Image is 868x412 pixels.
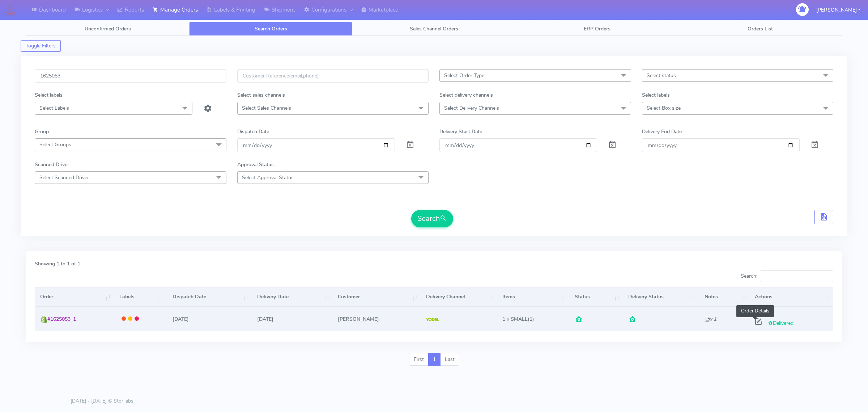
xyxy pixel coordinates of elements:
[647,72,676,79] span: Select status
[705,316,716,323] i: x 1
[584,25,610,32] span: ERP Orders
[642,91,670,99] label: Select labels
[502,316,534,323] span: (1)
[421,287,497,307] th: Delivery Channel: activate to sort column ascending
[39,174,89,181] span: Select Scanned Driver
[647,105,681,112] span: Select Box size
[47,316,76,323] span: #1625053_1
[569,287,622,307] th: Status: activate to sort column ascending
[497,287,569,307] th: Items: activate to sort column ascending
[332,307,421,331] td: [PERSON_NAME]
[35,161,69,168] label: Scanned Driver
[39,105,69,112] span: Select Labels
[622,287,699,307] th: Delivery Status: activate to sort column ascending
[21,40,61,52] button: Toggle Filters
[237,128,269,135] label: Dispatch Date
[237,161,274,168] label: Approval Status
[749,287,833,307] th: Actions: activate to sort column ascending
[242,105,291,112] span: Select Sales Channels
[167,307,251,331] td: [DATE]
[35,128,49,135] label: Group
[811,3,866,17] button: [PERSON_NAME]
[251,307,332,331] td: [DATE]
[411,210,453,227] button: Search
[760,270,833,282] input: Search:
[642,128,682,135] label: Delivery End Date
[39,141,71,148] span: Select Groups
[426,318,439,321] img: Yodel
[237,91,285,99] label: Select sales channels
[410,25,458,32] span: Sales Channel Orders
[114,287,167,307] th: Labels: activate to sort column ascending
[699,287,749,307] th: Notes: activate to sort column ascending
[40,316,47,323] img: shopify.png
[444,105,499,112] span: Select Delivery Channels
[502,316,528,323] span: 1 x SMALL
[748,25,773,32] span: Orders List
[439,128,482,135] label: Delivery Start Date
[768,320,793,327] span: Delivered
[35,91,63,99] label: Select labels
[444,72,484,79] span: Select Order Type
[35,260,80,268] label: Showing 1 to 1 of 1
[255,25,287,32] span: Search Orders
[428,353,441,366] a: 1
[167,287,251,307] th: Dispatch Date: activate to sort column ascending
[439,91,493,99] label: Select delivery channels
[35,69,226,83] input: Order Id
[85,25,131,32] span: Unconfirmed Orders
[35,287,114,307] th: Order: activate to sort column ascending
[332,287,421,307] th: Customer: activate to sort column ascending
[26,22,842,36] ul: Tabs
[237,69,429,83] input: Customer Reference(email,phone)
[741,270,833,282] label: Search:
[251,287,332,307] th: Delivery Date: activate to sort column ascending
[242,174,294,181] span: Select Approval Status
